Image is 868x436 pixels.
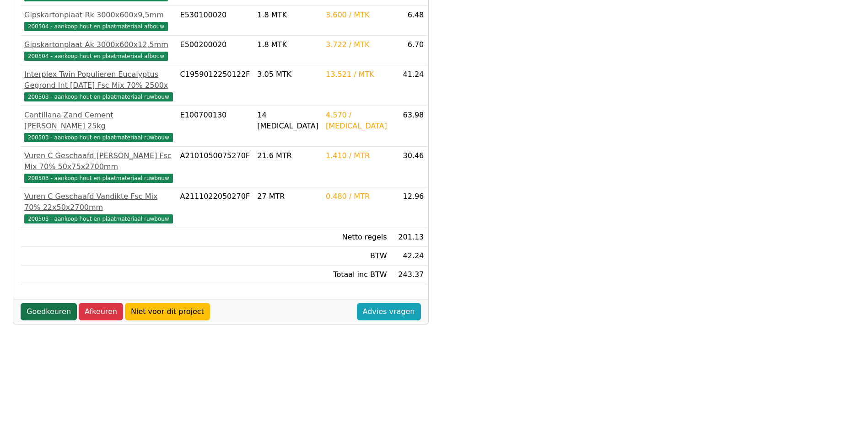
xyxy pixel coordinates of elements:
[257,110,318,132] div: 14 [MEDICAL_DATA]
[322,228,391,247] td: Netto regels
[24,191,173,224] a: Vuren C Geschaafd Vandikte Fsc Mix 70% 22x50x2700mm200503 - aankoop hout en plaatmateriaal ruwbouw
[257,191,318,202] div: 27 MTR
[326,69,387,80] div: 13.521 / MTK
[177,6,254,36] td: E530100020
[326,191,387,202] div: 0.480 / MTR
[24,10,173,32] a: Gipskartonplaat Rk 3000x600x9,5mm200504 - aankoop hout en plaatmateriaal afbouw
[24,69,173,102] a: Interplex Twin Populieren Eucalyptus Gegrond Int [DATE] Fsc Mix 70% 2500x200503 - aankoop hout en...
[24,174,173,183] span: 200503 - aankoop hout en plaatmateriaal ruwbouw
[177,65,254,106] td: C1959012250122F
[177,36,254,65] td: E500200020
[326,39,387,50] div: 3.722 / MTK
[24,150,173,172] div: Vuren C Geschaafd [PERSON_NAME] Fsc Mix 70% 50x75x2700mm
[24,69,173,91] div: Interplex Twin Populieren Eucalyptus Gegrond Int [DATE] Fsc Mix 70% 2500x
[24,110,173,143] a: Cantillana Zand Cement [PERSON_NAME] 25kg200503 - aankoop hout en plaatmateriaal ruwbouw
[391,65,428,106] td: 41.24
[391,106,428,147] td: 63.98
[24,214,173,223] span: 200503 - aankoop hout en plaatmateriaal ruwbouw
[391,247,428,266] td: 42.24
[257,10,318,21] div: 1.8 MTK
[177,106,254,147] td: E100700130
[24,10,173,21] div: Gipskartonplaat Rk 3000x600x9,5mm
[326,150,387,161] div: 1.410 / MTR
[391,147,428,187] td: 30.46
[391,6,428,36] td: 6.48
[357,303,421,320] a: Advies vragen
[24,150,173,183] a: Vuren C Geschaafd [PERSON_NAME] Fsc Mix 70% 50x75x2700mm200503 - aankoop hout en plaatmateriaal r...
[391,228,428,247] td: 201.13
[24,191,173,213] div: Vuren C Geschaafd Vandikte Fsc Mix 70% 22x50x2700mm
[257,150,318,161] div: 21.6 MTR
[322,247,391,266] td: BTW
[24,92,173,101] span: 200503 - aankoop hout en plaatmateriaal ruwbouw
[391,266,428,284] td: 243.37
[21,303,77,320] a: Goedkeuren
[24,110,173,132] div: Cantillana Zand Cement [PERSON_NAME] 25kg
[24,39,173,61] a: Gipskartonplaat Ak 3000x600x12,5mm200504 - aankoop hout en plaatmateriaal afbouw
[391,36,428,65] td: 6.70
[24,52,168,61] span: 200504 - aankoop hout en plaatmateriaal afbouw
[79,303,123,320] a: Afkeuren
[125,303,210,320] a: Niet voor dit project
[24,133,173,142] span: 200503 - aankoop hout en plaatmateriaal ruwbouw
[322,266,391,284] td: Totaal inc BTW
[177,147,254,187] td: A2101050075270F
[24,22,168,31] span: 200504 - aankoop hout en plaatmateriaal afbouw
[326,110,387,132] div: 4.570 / [MEDICAL_DATA]
[177,187,254,228] td: A2111022050270F
[257,69,318,80] div: 3.05 MTK
[257,39,318,50] div: 1.8 MTK
[24,39,173,50] div: Gipskartonplaat Ak 3000x600x12,5mm
[391,187,428,228] td: 12.96
[326,10,387,21] div: 3.600 / MTK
